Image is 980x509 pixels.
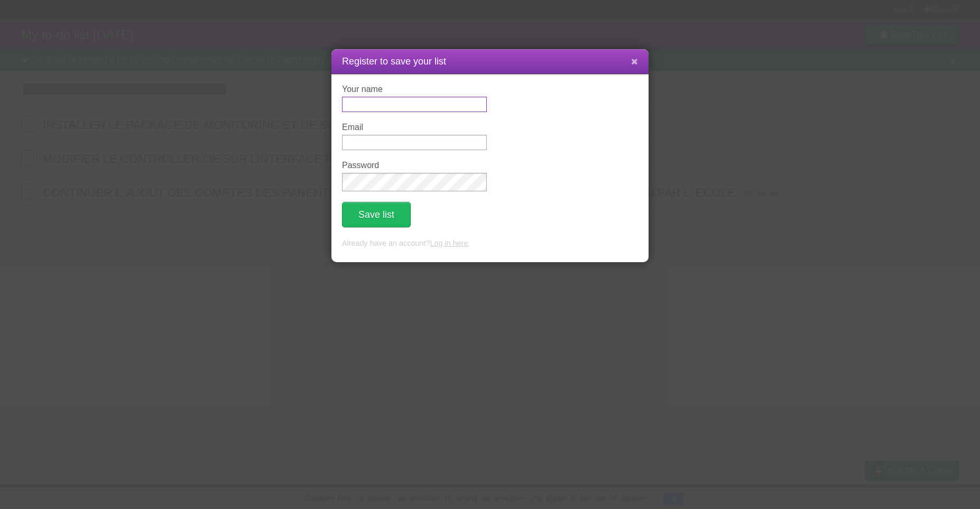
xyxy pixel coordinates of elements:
label: Email [342,123,487,132]
h1: Register to save your list [342,54,638,69]
label: Password [342,161,487,170]
label: Your name [342,85,487,94]
a: Log in here [430,239,468,247]
p: Already have an account? . [342,238,638,249]
button: Save list [342,202,411,227]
